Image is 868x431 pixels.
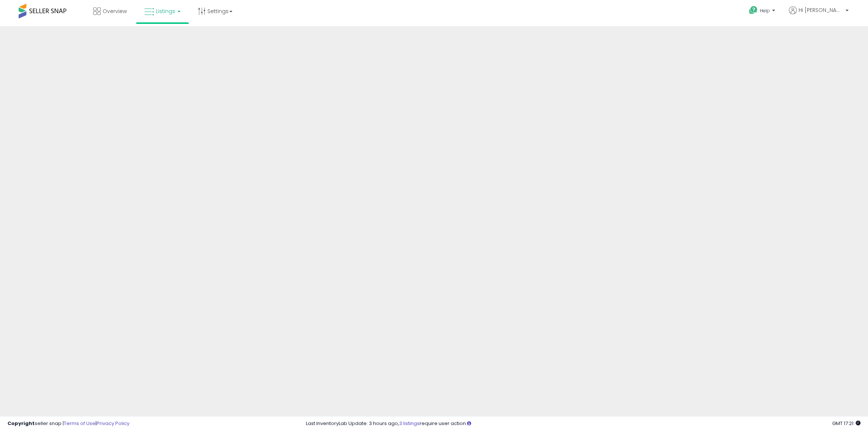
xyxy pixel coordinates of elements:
[799,6,843,14] span: Hi [PERSON_NAME]
[760,7,770,14] span: Help
[789,6,849,23] a: Hi [PERSON_NAME]
[749,6,758,15] i: Get Help
[103,7,127,15] span: Overview
[156,7,175,15] span: Listings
